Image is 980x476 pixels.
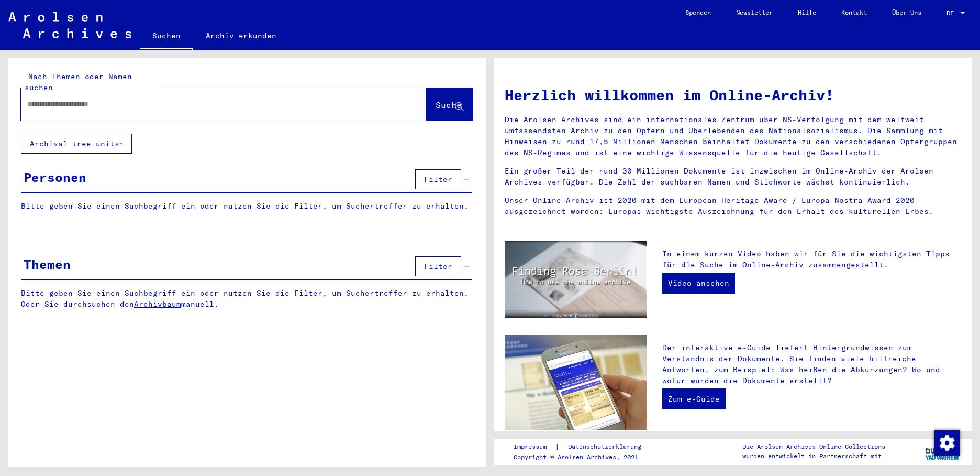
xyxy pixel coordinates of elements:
a: Suchen [140,23,193,50]
p: Copyright © Arolsen Archives, 2021 [514,452,654,462]
a: Datenschutzerklärung [560,441,654,452]
a: Zum e-Guide [662,388,726,409]
span: Suche [436,100,462,110]
p: wurden entwickelt in Partnerschaft mit [742,451,885,461]
mat-label: Nach Themen oder Namen suchen [25,72,132,92]
button: Archival tree units [21,134,132,154]
button: Filter [415,256,461,276]
a: Archivbaum [134,299,181,309]
p: Die Arolsen Archives sind ein internationales Zentrum über NS-Verfolgung mit dem weltweit umfasse... [505,114,962,158]
a: Archiv erkunden [193,23,289,48]
div: Themen [24,255,71,274]
p: Bitte geben Sie einen Suchbegriff ein oder nutzen Sie die Filter, um Suchertreffer zu erhalten. O... [21,288,473,310]
p: Ein großer Teil der rund 30 Millionen Dokumente ist inzwischen im Online-Archiv der Arolsen Archi... [505,166,962,188]
h1: Herzlich willkommen im Online-Archiv! [505,84,962,106]
img: yv_logo.png [923,438,962,464]
a: Impressum [514,441,555,452]
span: Filter [424,262,452,271]
span: DE [946,9,958,17]
p: Der interaktive e-Guide liefert Hintergrundwissen zum Verständnis der Dokumente. Sie finden viele... [662,342,962,386]
p: Unser Online-Archiv ist 2020 mit dem European Heritage Award / Europa Nostra Award 2020 ausgezeic... [505,195,962,217]
img: Arolsen_neg.svg [8,12,131,38]
img: video.jpg [505,241,647,318]
div: Personen [24,168,86,187]
a: Video ansehen [662,273,735,294]
div: | [514,441,654,452]
img: Zustimmung ändern [934,430,960,456]
p: Bitte geben Sie einen Suchbegriff ein oder nutzen Sie die Filter, um Suchertreffer zu erhalten. [21,201,472,212]
p: Die Arolsen Archives Online-Collections [742,442,885,451]
p: In einem kurzen Video haben wir für Sie die wichtigsten Tipps für die Suche im Online-Archiv zusa... [662,248,962,271]
span: Filter [424,175,452,184]
button: Suche [427,88,473,121]
img: eguide.jpg [505,335,647,430]
button: Filter [415,169,461,189]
